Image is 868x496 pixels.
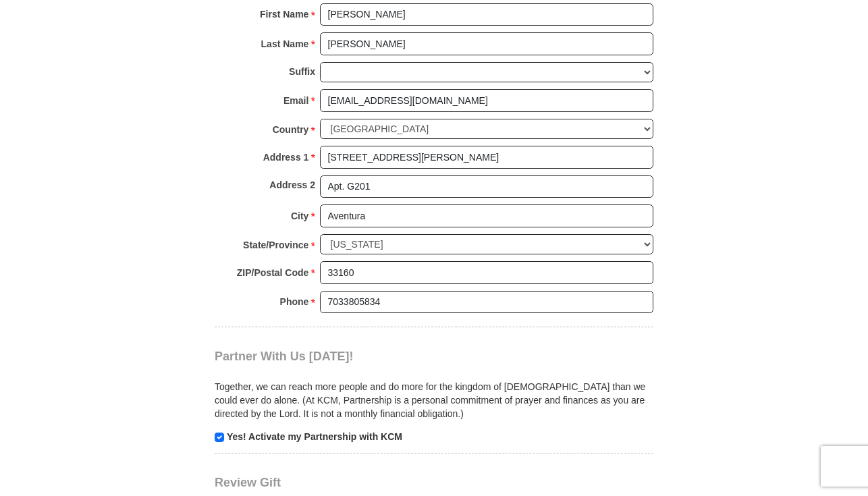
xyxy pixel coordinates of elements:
strong: Address 1 [263,148,309,167]
p: Together, we can reach more people and do more for the kingdom of [DEMOGRAPHIC_DATA] than we coul... [215,380,653,420]
strong: Yes! Activate my Partnership with KCM [227,431,402,442]
strong: Suffix [289,62,315,81]
strong: City [291,206,308,225]
strong: State/Province [243,236,308,254]
span: Review Gift [215,476,281,489]
strong: First Name [260,5,308,24]
strong: Last Name [261,34,309,53]
strong: Country [273,120,309,139]
strong: Address 2 [269,175,315,194]
span: Partner With Us [DATE]! [215,350,354,363]
strong: Email [283,91,308,110]
strong: ZIP/Postal Code [237,263,309,282]
strong: Phone [280,292,309,311]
